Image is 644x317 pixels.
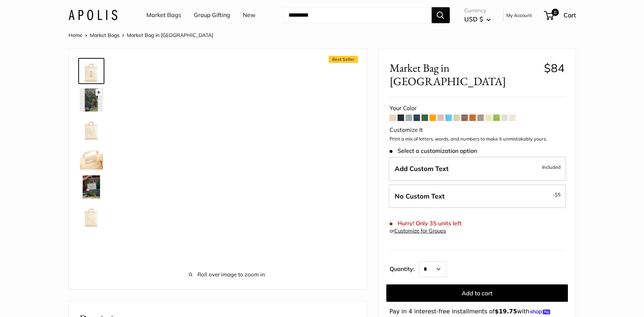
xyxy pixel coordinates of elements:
[389,157,566,181] label: Add Custom Text
[90,32,120,38] a: Market Bags
[390,147,477,154] span: Select a customization option
[127,32,213,38] span: Market Bag in [GEOGRAPHIC_DATA]
[80,146,103,170] img: Market Bag in Oat
[464,15,483,23] span: USD $
[329,56,358,63] span: Best Seller
[555,192,561,197] span: $5
[80,88,103,112] img: Market Bag in Oat
[78,203,104,229] a: Market Bag in Oat
[243,10,255,21] a: New
[390,103,565,114] div: Your Color
[389,184,566,208] label: Leave Blank
[506,11,532,20] a: My Account
[542,163,561,171] span: Included
[395,164,449,173] span: Add Custom Text
[390,61,539,88] span: Market Bag in [GEOGRAPHIC_DATA]
[146,10,181,21] a: Market Bags
[127,270,327,280] span: Roll over image to zoom in
[80,59,103,83] img: Market Bag in Oat
[395,192,445,200] span: No Custom Text
[553,190,561,199] span: -
[80,175,103,199] img: Market Bag in Oat
[78,145,104,171] a: Market Bag in Oat
[544,61,565,75] span: $84
[194,10,230,21] a: Group Gifting
[394,228,446,234] a: Customize for Groups
[68,32,83,38] a: Home
[545,9,576,21] a: 0 Cart
[78,58,104,84] a: Market Bag in Oat
[68,30,213,40] nav: Breadcrumb
[78,174,104,200] a: Market Bag in Oat
[432,7,450,23] button: Search
[464,13,491,25] button: USD $
[386,284,568,302] button: Add to cart
[564,11,576,19] span: Cart
[68,10,117,20] img: Apolis
[464,5,491,16] span: Currency
[390,125,565,135] div: Customize It
[390,259,419,277] label: Quantity:
[78,116,104,142] a: Market Bag in Oat
[390,135,565,143] p: Print a mix of letters, words, and numbers to make it unmistakably yours.
[80,117,103,141] img: Market Bag in Oat
[80,204,103,228] img: Market Bag in Oat
[551,9,558,16] span: 0
[78,87,104,113] a: Market Bag in Oat
[390,220,462,227] span: Hurry! Only 35 units left
[283,7,432,23] input: Search...
[390,226,446,236] div: or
